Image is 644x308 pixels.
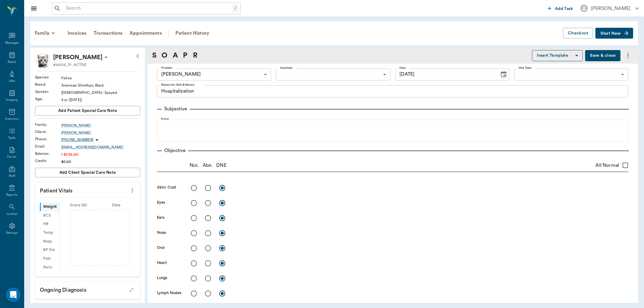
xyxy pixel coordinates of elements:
[280,66,293,70] label: Assistant
[152,50,156,61] a: S
[61,83,140,88] div: American Shorthair, Black
[157,185,176,190] label: Skin/ Coat
[9,174,15,178] div: Staff
[35,136,61,142] div: Phone :
[5,41,19,45] div: Messages
[161,83,194,87] label: Reason for Visit & History
[532,50,583,61] button: Insert Template
[5,117,19,121] div: Inventory
[157,68,271,81] div: [PERSON_NAME]
[53,62,87,68] p: #10336_P1 - ACTIVE
[9,79,15,83] div: Labs
[126,26,165,40] a: Appointments
[35,106,140,116] button: Add patient Special Care Note
[61,97,140,103] div: 4 yr ([DATE])
[61,137,93,142] p: [PHONE_NUMBER]
[31,26,60,40] div: Family
[216,162,226,169] p: DNE
[157,245,165,250] label: Oral
[97,202,135,208] div: Date
[6,98,18,102] div: Imaging
[35,96,61,102] div: Age :
[399,66,406,70] label: Date
[61,159,140,164] div: $0.00
[58,107,117,114] span: Add patient Special Care Note
[61,130,140,135] a: [PERSON_NAME]
[40,246,59,255] div: BP Dia
[563,28,593,39] button: Checkout
[35,122,61,127] div: Family :
[623,50,633,61] button: more
[35,52,51,68] img: Profile Image
[59,169,116,176] span: Add client Special Care Note
[8,136,16,140] div: Tasks
[40,228,59,237] div: Temp
[172,26,213,40] a: Patient History
[173,50,178,61] a: A
[35,82,61,87] div: Breed :
[8,60,16,64] div: Appts
[7,155,16,159] div: Forms
[162,50,167,61] a: O
[35,75,61,80] div: Species :
[61,75,140,81] div: Feline
[162,147,188,154] p: Objective
[190,162,199,169] p: Nor.
[35,158,61,164] div: Credit :
[395,68,495,81] input: MM/DD/YYYY
[53,52,102,62] p: [PERSON_NAME]
[35,89,61,94] div: Gender :
[157,200,165,205] label: Eyes
[61,152,140,157] div: (-$336.25)
[157,230,166,235] label: Nose
[545,3,575,14] button: Add Task
[40,254,59,263] div: Pain
[161,117,169,121] label: Notes
[6,231,18,235] div: Settings
[40,220,59,229] div: HR
[90,26,126,40] a: Transactions
[161,66,172,70] label: Provider
[28,2,40,14] button: Close drawer
[40,202,59,211] div: Weight
[585,50,620,61] button: Save & close
[162,105,190,113] p: Subjective
[193,50,197,61] a: R
[35,182,140,197] p: Patient Vitals
[40,237,59,246] div: Resp
[183,50,187,61] a: P
[53,52,102,62] div: Jupiter Simpson
[40,211,59,220] div: BCS
[35,151,61,156] div: Balance :
[575,3,644,14] button: [PERSON_NAME]
[157,275,168,281] label: Lungs
[161,88,624,95] textarea: Hospitalization
[127,185,137,195] button: more
[35,144,61,149] div: Email :
[498,68,510,81] button: Choose date, selected date is Oct 9, 2025
[35,281,140,297] p: Ongoing diagnosis
[35,129,61,135] div: Client :
[595,162,619,169] span: All Normal
[40,263,59,272] div: Perio
[6,193,18,197] div: Reports
[61,90,140,95] div: [DEMOGRAPHIC_DATA] - Spayed
[59,202,98,208] div: Score ( lb )
[35,168,140,177] button: Add client Special Care Note
[157,290,181,296] label: Lymph Nodes
[157,215,165,220] label: Ears
[157,260,167,265] label: Heart
[61,123,140,128] a: [PERSON_NAME]
[64,26,90,40] a: Invoices
[518,66,532,70] label: Visit Type
[595,28,633,39] button: Start New
[61,144,140,150] a: [EMAIL_ADDRESS][DOMAIN_NAME]
[63,4,232,13] input: Search
[591,5,630,12] div: [PERSON_NAME]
